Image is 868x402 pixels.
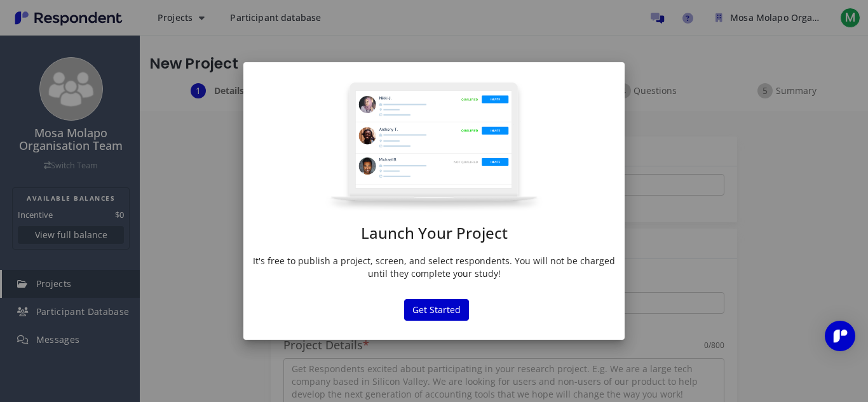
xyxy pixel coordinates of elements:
[825,321,855,351] div: Open Intercom Messenger
[243,62,625,340] md-dialog: Launch Your ...
[325,81,543,212] img: project-modal.png
[253,225,615,241] h1: Launch Your Project
[404,299,469,321] button: Get Started
[253,255,615,280] p: It's free to publish a project, screen, and select respondents. You will not be charged until the...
